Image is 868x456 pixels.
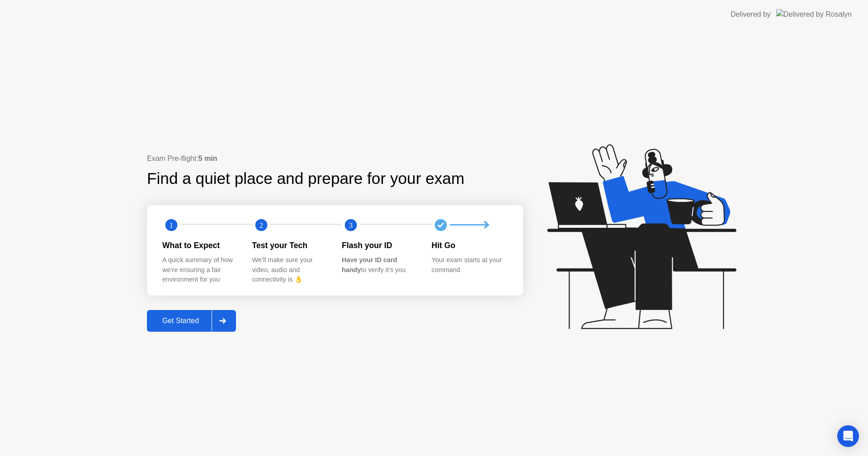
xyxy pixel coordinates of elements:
b: Have your ID card handy [342,256,397,273]
div: Hit Go [432,240,507,251]
button: Get Started [147,310,236,332]
div: Flash your ID [342,240,417,251]
div: We’ll make sure your video, audio and connectivity is 👌 [252,255,328,285]
img: Delivered by Rosalyn [776,9,852,19]
text: 2 [259,221,263,229]
div: Your exam starts at your command [432,255,507,275]
div: Exam Pre-flight: [147,153,523,164]
text: 3 [349,221,353,229]
div: What to Expect [162,240,238,251]
text: 1 [170,221,173,229]
div: Delivered by [731,9,771,20]
div: A quick summary of how we’re ensuring a fair environment for you [162,255,238,285]
div: Open Intercom Messenger [837,425,859,447]
div: to verify it’s you [342,255,417,275]
div: Get Started [150,317,212,325]
b: 5 min [198,155,217,162]
div: Test your Tech [252,240,328,251]
div: Find a quiet place and prepare for your exam [147,167,466,191]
